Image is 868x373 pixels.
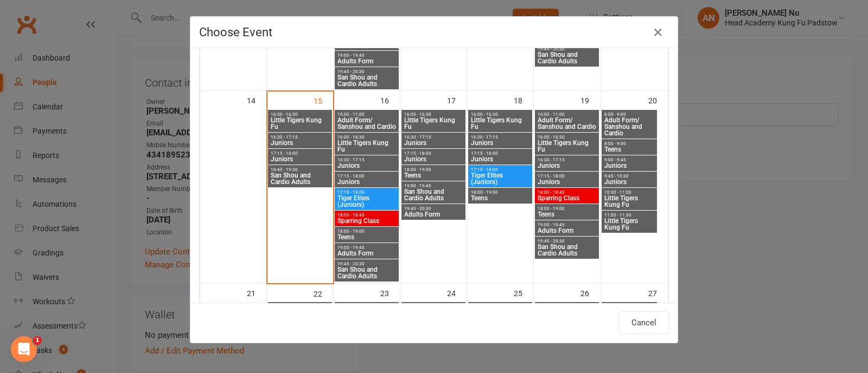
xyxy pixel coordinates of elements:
[514,91,533,109] div: 18
[33,336,42,345] span: 1
[337,266,397,279] span: San Shou and Cardio Adults
[537,135,597,140] span: 16:00 - 16:30
[337,158,397,162] span: 16:30 - 17:15
[470,190,530,195] span: 18:00 - 19:00
[537,112,597,117] span: 10:00 - 11:00
[380,91,400,109] div: 16
[537,244,597,257] span: San Shou and Cardio Adults
[447,284,467,302] div: 24
[247,91,266,109] div: 14
[337,190,397,195] span: 17:15 - 18:00
[404,188,463,201] span: San Shou and Cardio Adults
[337,135,397,140] span: 16:00 - 16:30
[314,284,333,302] div: 22
[404,117,463,130] span: Little Tigers Kung Fu
[648,91,668,109] div: 20
[537,206,597,211] span: 18:00 - 19:00
[470,172,530,185] span: Tiger Elites (Juniors)
[404,172,463,179] span: Teens
[447,91,467,109] div: 17
[404,156,463,162] span: Juniors
[537,51,597,64] span: San Shou and Cardio Adults
[604,112,655,117] span: 8:00 - 9:00
[337,117,397,130] span: Adult Form/ Sanshou and Cardio
[649,24,667,41] button: Close
[537,158,597,162] span: 16:30 - 17:15
[537,47,597,51] span: 19:45 - 20:30
[604,174,655,179] span: 9:45 - 10:30
[537,227,597,234] span: Adults Form
[604,195,655,208] span: Little Tigers Kung Fu
[247,284,266,302] div: 21
[314,91,333,109] div: 15
[270,112,330,117] span: 16:00 - 16:30
[337,250,397,257] span: Adults Form
[270,117,330,130] span: Little Tigers Kung Fu
[270,140,330,146] span: Juniors
[337,261,397,266] span: 19:45 - 20:30
[470,140,530,146] span: Juniors
[404,140,463,146] span: Juniors
[604,162,655,169] span: Juniors
[580,91,600,109] div: 19
[537,162,597,169] span: Juniors
[537,195,597,201] span: Sparring Class
[470,135,530,140] span: 16:30 - 17:15
[199,25,669,39] h4: Choose Event
[537,140,597,153] span: Little Tigers Kung Fu
[337,140,397,153] span: Little Tigers Kung Fu
[604,218,655,231] span: Little Tigers Kung Fu
[337,69,397,74] span: 19:45 - 20:30
[580,284,600,302] div: 26
[337,179,397,185] span: Juniors
[404,112,463,117] span: 16:00 - 16:30
[380,284,400,302] div: 23
[337,74,397,87] span: San Shou and Cardio Adults
[470,195,530,201] span: Teens
[537,239,597,244] span: 19:45 - 20:30
[537,179,597,185] span: Juniors
[404,135,463,140] span: 16:30 - 17:15
[337,112,397,117] span: 10:00 - 11:00
[537,117,597,130] span: Adult Form/ Sanshou and Cardio
[470,156,530,162] span: Juniors
[404,211,463,218] span: Adults Form
[604,117,655,136] span: Adult Form/ Sanshou and Cardio
[648,284,668,302] div: 27
[270,156,330,162] span: Juniors
[337,53,397,58] span: 19:00 - 19:45
[537,174,597,179] span: 17:15 - 18:00
[404,167,463,172] span: 18:00 - 19:00
[537,211,597,218] span: Teens
[337,229,397,234] span: 18:00 - 19:00
[11,336,37,362] iframe: To enrich screen reader interactions, please activate Accessibility in Grammarly extension settings
[470,167,530,172] span: 17:15 - 18:00
[270,135,330,140] span: 16:30 - 17:15
[404,206,463,211] span: 19:45 - 20:30
[604,146,655,153] span: Teens
[337,162,397,169] span: Juniors
[337,58,397,64] span: Adults Form
[337,245,397,250] span: 19:00 - 19:45
[537,223,597,227] span: 19:00 - 19:45
[337,234,397,240] span: Teens
[537,190,597,195] span: 18:00 - 18:45
[604,179,655,185] span: Juniors
[270,167,330,172] span: 18:45 - 19:30
[470,112,530,117] span: 16:00 - 16:30
[404,151,463,156] span: 17:15 - 18:00
[337,218,397,224] span: Sparring Class
[604,141,655,146] span: 8:00 - 9:00
[604,190,655,195] span: 10:30 - 11:00
[337,195,397,208] span: Tiger Elites (Juniors)
[470,117,530,130] span: Little Tigers Kung Fu
[514,284,533,302] div: 25
[604,158,655,162] span: 9:00 - 9:45
[337,174,397,179] span: 17:15 - 18:00
[404,184,463,188] span: 19:00 - 19:45
[270,151,330,156] span: 17:15 - 18:00
[604,213,655,218] span: 11:00 - 11:30
[619,311,669,334] button: Cancel
[470,151,530,156] span: 17:15 - 18:00
[270,172,330,185] span: San Shou and Cardio Adults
